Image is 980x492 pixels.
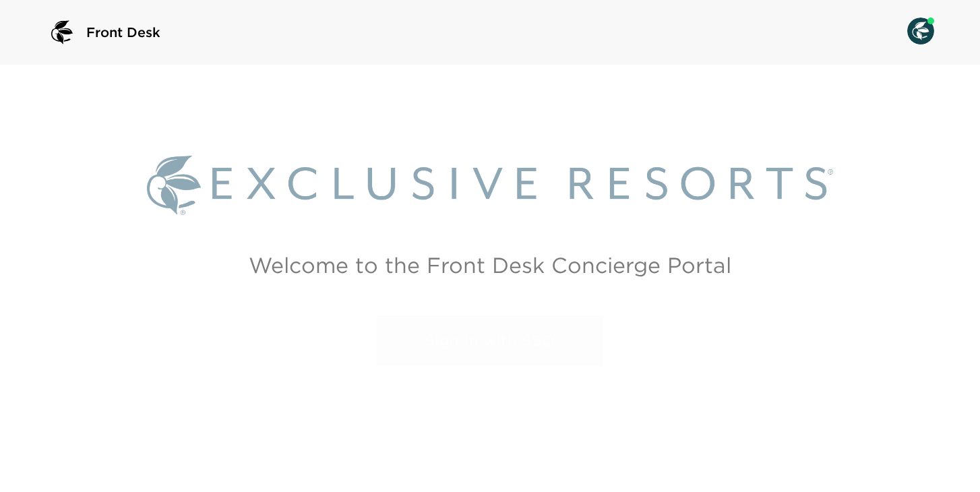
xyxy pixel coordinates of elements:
p: v3336 [474,377,507,390]
img: Exclusive Resorts logo [147,156,833,216]
a: Sign in with SSO [377,315,603,367]
img: User [907,18,934,44]
h2: Welcome to the Front Desk Concierge Portal [249,255,731,276]
span: Front Desk [86,23,160,42]
img: logo [46,16,78,49]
